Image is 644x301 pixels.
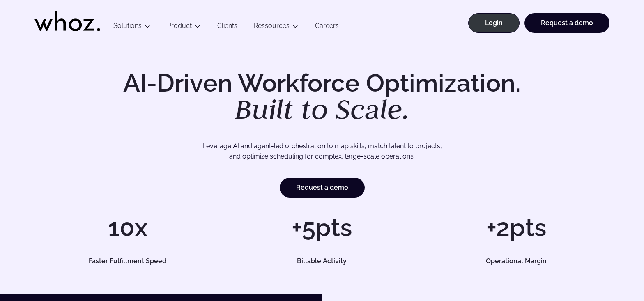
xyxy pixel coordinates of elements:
h1: +5pts [229,215,415,240]
a: Clients [209,22,246,33]
h1: 10x [34,215,221,240]
a: Login [468,13,520,33]
h1: AI-Driven Workforce Optimization. [112,71,532,123]
h5: Billable Activity [238,258,406,264]
p: Leverage AI and agent-led orchestration to map skills, match talent to projects, and optimize sch... [63,141,581,162]
a: Careers [307,22,347,33]
button: Solutions [105,22,159,33]
h5: Faster Fulfillment Speed [44,258,212,264]
a: Request a demo [280,178,365,198]
button: Ressources [246,22,307,33]
em: Built to Scale. [235,91,409,127]
h1: +2pts [423,215,609,240]
a: Request a demo [524,13,609,33]
button: Product [159,22,209,33]
a: Product [167,22,192,30]
h5: Operational Margin [432,258,600,264]
a: Ressources [254,22,290,30]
